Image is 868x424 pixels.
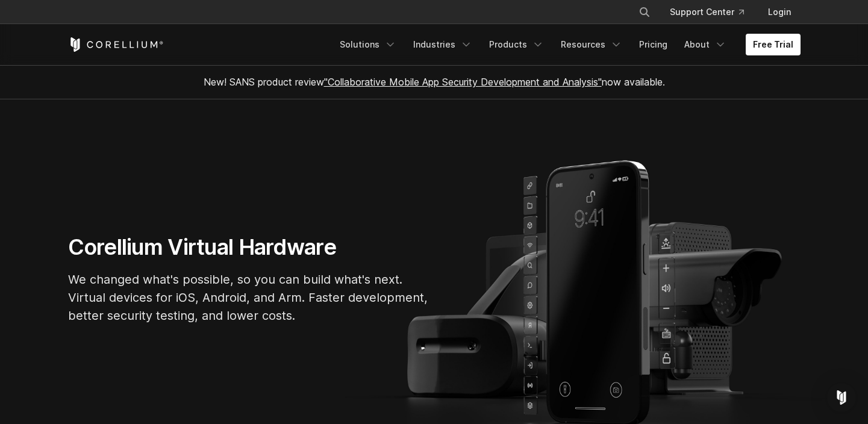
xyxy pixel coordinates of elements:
[68,234,429,261] h1: Corellium Virtual Hardware
[406,34,479,55] a: Industries
[624,1,801,23] div: Navigation Menu
[746,34,801,55] a: Free Trial
[758,1,801,23] a: Login
[333,34,801,55] div: Navigation Menu
[632,34,675,55] a: Pricing
[634,1,655,23] button: Search
[333,34,404,55] a: Solutions
[827,383,856,412] div: Open Intercom Messenger
[68,270,429,325] p: We changed what's possible, so you can build what's next. Virtual devices for iOS, Android, and A...
[554,34,629,55] a: Resources
[677,34,734,55] a: About
[204,76,665,88] span: New! SANS product review now available.
[324,76,602,88] a: "Collaborative Mobile App Security Development and Analysis"
[482,34,551,55] a: Products
[68,37,164,52] a: Corellium Home
[660,1,754,23] a: Support Center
